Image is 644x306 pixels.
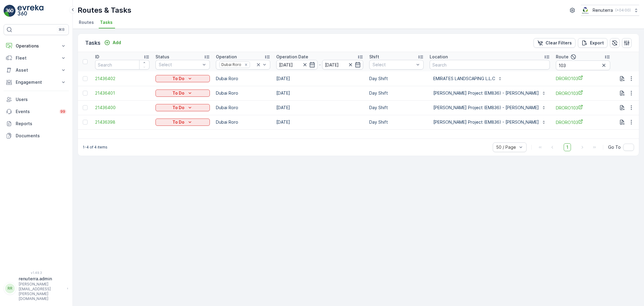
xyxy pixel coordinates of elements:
[581,5,639,16] button: Renuterra(+04:00)
[322,60,364,70] input: dd/mm/yyyy
[4,276,69,301] button: RRrenuterra.admin[PERSON_NAME][EMAIL_ADDRESS][PERSON_NAME][DOMAIN_NAME]
[172,119,184,125] p: To Do
[430,117,550,127] button: [PERSON_NAME] Project (EM836) - [PERSON_NAME]
[83,120,88,125] div: Toggle Row Selected
[219,62,242,67] div: Dubai Roro
[19,276,64,282] p: renuterra.admin
[273,100,366,115] td: [DATE]
[16,55,57,61] p: Fleet
[319,61,321,68] p: -
[556,75,610,82] a: DRORO103
[172,90,184,96] p: To Do
[83,145,107,150] p: 1-4 of 4 items
[5,284,15,293] div: RR
[4,5,16,17] img: logo
[16,109,56,115] p: Events
[4,130,69,142] a: Documents
[172,76,184,82] p: To Do
[159,62,200,68] p: Select
[95,76,149,82] a: 21436402
[85,39,101,47] p: Tasks
[556,119,610,125] a: DRORO103
[608,144,621,150] span: Go To
[102,39,123,46] button: Add
[430,60,550,70] input: Search
[546,40,572,46] p: Clear Filters
[95,105,149,111] a: 21436400
[4,40,69,52] button: Operations
[16,121,66,127] p: Reports
[433,90,539,96] p: [PERSON_NAME] Project (EM836) - [PERSON_NAME]
[556,60,610,70] input: Search
[366,71,427,86] td: Day Shift
[155,104,210,111] button: To Do
[581,7,590,14] img: Screenshot_2024-07-26_at_13.33.01.png
[366,100,427,115] td: Day Shift
[433,76,495,82] p: EMIRATES LANDSCAPING L.L.C
[615,8,631,13] p: ( +04:00 )
[60,109,65,114] p: 99
[18,5,43,17] img: logo_light-DOdMpM7g.png
[4,52,69,64] button: Fleet
[155,90,210,97] button: To Do
[95,54,99,60] p: ID
[95,119,149,125] a: 21436398
[16,79,57,85] p: Engagement
[95,60,149,70] input: Search
[155,75,210,82] button: To Do
[16,96,66,103] p: Users
[216,54,237,60] p: Operation
[83,76,88,81] div: Toggle Row Selected
[556,90,610,96] a: DRORO103
[366,86,427,100] td: Day Shift
[433,105,539,111] p: [PERSON_NAME] Project (EM836) - [PERSON_NAME]
[100,19,113,25] span: Tasks
[19,282,64,301] p: [PERSON_NAME][EMAIL_ADDRESS][PERSON_NAME][DOMAIN_NAME]
[59,27,65,32] p: ⌘B
[276,54,308,60] p: Operation Date
[273,115,366,129] td: [DATE]
[155,119,210,126] button: To Do
[213,71,273,86] td: Dubai Roro
[556,54,569,60] p: Route
[556,105,610,111] a: DRORO103
[78,5,131,15] p: Routes & Tasks
[430,54,448,60] p: Location
[273,71,366,86] td: [DATE]
[373,62,414,68] p: Select
[95,90,149,96] a: 21436401
[273,86,366,100] td: [DATE]
[4,106,69,118] a: Events99
[213,115,273,129] td: Dubai Roro
[213,86,273,100] td: Dubai Roro
[430,74,506,83] button: EMIRATES LANDSCAPING L.L.C
[4,93,69,106] a: Users
[4,271,69,275] span: v 1.49.3
[4,118,69,130] a: Reports
[113,40,121,46] p: Add
[16,67,57,73] p: Asset
[79,19,94,25] span: Routes
[366,115,427,129] td: Day Shift
[172,105,184,111] p: To Do
[83,105,88,110] div: Toggle Row Selected
[4,76,69,88] button: Engagement
[369,54,379,60] p: Shift
[590,40,604,46] p: Export
[533,38,575,48] button: Clear Filters
[4,64,69,76] button: Asset
[433,119,539,125] p: [PERSON_NAME] Project (EM836) - [PERSON_NAME]
[155,54,169,60] p: Status
[16,43,57,49] p: Operations
[564,143,571,151] span: 1
[243,62,249,67] div: Remove Dubai Roro
[578,38,607,48] button: Export
[593,7,613,13] p: Renuterra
